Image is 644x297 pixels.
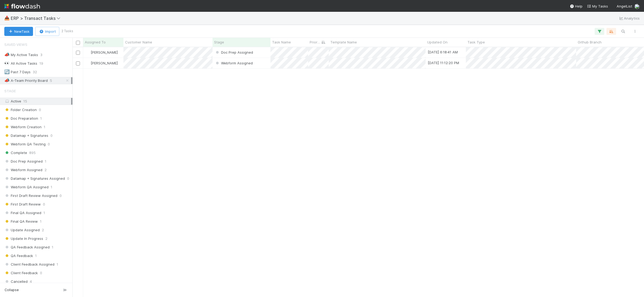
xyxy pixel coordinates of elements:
span: My Tasks [587,4,608,8]
span: Template Name [330,39,357,45]
span: Updated On [427,39,448,45]
div: [DATE] 6:18:41 AM [428,49,458,55]
span: 5 [50,77,52,84]
span: 0 [50,132,53,139]
span: 1 [44,124,45,130]
span: 1 [52,244,53,251]
div: Past 7 Days [4,69,31,75]
span: 0 [40,270,42,276]
span: Priority [310,39,321,45]
span: 32 [33,69,37,75]
span: Collapse [5,288,19,292]
img: logo-inverted-e16ddd16eac7371096b0.svg [4,2,40,11]
input: Toggle Row Selected [76,51,80,55]
input: Toggle Row Selected [76,61,80,65]
span: Assigned To [85,39,106,45]
span: Stage [4,86,16,96]
span: Datamap + Signatures Assigned [4,175,65,182]
span: 2 [45,167,47,173]
span: 1 [45,158,46,165]
div: [PERSON_NAME] [85,60,118,66]
span: First Draft Review Assigned [4,192,57,199]
span: QA Feedback Assigned [4,244,50,251]
span: AngelList [617,4,632,8]
span: Update In Progress [4,235,43,242]
div: [PERSON_NAME] [85,50,118,55]
span: 1 [57,261,58,268]
img: avatar_11833ecc-818b-4748-aee0-9d6cf8466369.png [86,61,90,65]
span: 0 [43,201,45,208]
span: 3 [40,52,42,58]
div: [DATE] 11:12:20 PM [428,60,459,65]
span: 1 [35,252,37,259]
span: Complete [4,149,27,156]
span: Cancelled [4,278,28,285]
span: 🔄 [4,69,10,74]
span: 15 [23,99,27,103]
span: 0 [67,175,69,182]
img: avatar_f5fedbe2-3a45-46b0-b9bb-d3935edf1c24.png [634,4,640,9]
div: Doc Prep Assigned [215,50,253,55]
span: Webform Assigned [4,167,42,173]
span: 📥 [4,16,10,20]
span: Doc Preparation [4,115,38,122]
span: Doc Prep Assigned [215,50,253,54]
div: Active [4,98,71,105]
span: Client Feedback Assigned [4,261,54,268]
span: Webform Assigned [215,61,253,65]
span: Webform Creation [4,124,42,130]
span: Task Type [467,39,485,45]
small: 2 Tasks [61,29,73,34]
span: [PERSON_NAME] [91,50,118,54]
span: Doc Prep Assigned [4,158,43,165]
span: 1 [40,115,42,122]
div: My Active Tasks [4,52,38,58]
span: 895 [29,149,36,156]
span: Task Name [272,39,291,45]
span: Webform QA Testing [4,141,46,148]
span: 0 [39,107,41,113]
span: 1 [43,210,45,216]
span: First Draft Review [4,201,41,208]
span: 2 [42,227,44,233]
span: Datamap + Signatures [4,132,48,139]
span: Update Assigned [4,227,40,233]
span: 0 [48,141,50,148]
div: All Active Tasks [4,60,37,67]
span: Saved Views [4,39,27,50]
span: 👀 [4,61,10,65]
span: Webform QA Assigned [4,184,49,190]
img: avatar_11833ecc-818b-4748-aee0-9d6cf8466369.png [86,50,90,54]
span: 4 [30,278,32,285]
span: Github Branch [578,39,602,45]
div: Help [570,3,583,9]
span: [PERSON_NAME] [91,61,118,65]
span: 2 [45,235,47,242]
span: Final QA Review [4,218,38,225]
span: 📣 [4,52,10,57]
span: 0 [60,192,62,199]
div: A-Team Priority Board [4,77,48,84]
span: Folder Creation [4,107,37,113]
span: ERP > Transact Tasks [11,16,63,21]
span: Stage [214,39,224,45]
span: 1 [51,184,52,190]
button: Import [35,27,59,36]
span: Customer Name [125,39,152,45]
span: Final QA Assigned [4,210,41,216]
span: 📣 [4,78,10,83]
span: QA Feedback [4,252,33,259]
span: 19 [39,60,43,67]
span: 1 [40,218,42,225]
button: NewTask [4,27,33,36]
span: Client Feedback [4,270,38,276]
a: My Tasks [587,3,608,9]
div: Webform Assigned [215,60,253,66]
input: Toggle All Rows Selected [76,41,80,45]
a: Analytics [619,15,640,21]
